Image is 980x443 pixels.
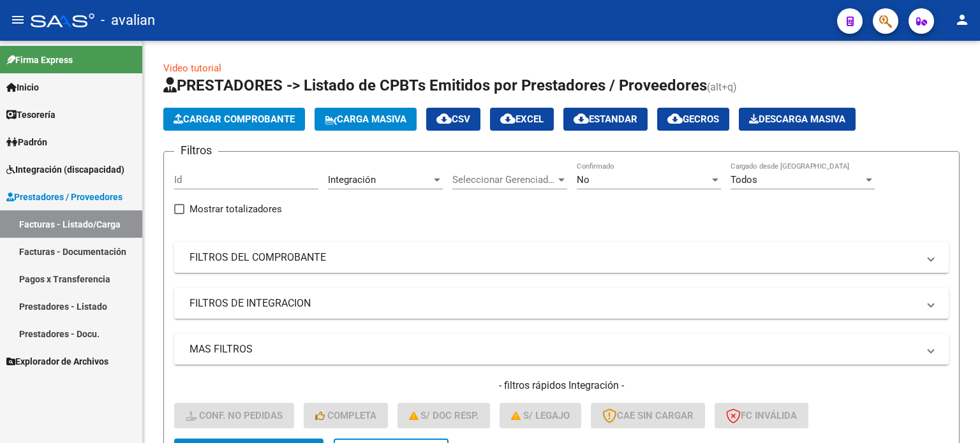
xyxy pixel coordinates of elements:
span: FC Inválida [726,410,797,421]
span: CSV [436,113,470,125]
a: Video tutorial [163,62,221,74]
span: Cargar Comprobante [174,113,295,125]
button: Conf. no pedidas [174,403,294,428]
span: Gecros [667,113,719,125]
iframe: Intercom live chat [937,400,967,430]
button: CSV [426,108,480,131]
button: Cargar Comprobante [163,108,305,131]
button: Estandar [563,108,648,131]
span: - avalian [101,6,155,34]
button: FC Inválida [715,403,808,428]
mat-icon: cloud_download [574,111,589,126]
app-download-masive: Descarga masiva de comprobantes (adjuntos) [739,108,856,131]
span: Todos [731,174,757,185]
span: Completa [315,410,376,421]
button: EXCEL [490,108,554,131]
button: Descarga Masiva [739,108,856,131]
mat-expansion-panel-header: FILTROS DEL COMPROBANTE [174,242,949,273]
span: No [577,174,590,185]
span: Explorador de Archivos [6,354,108,368]
span: Firma Express [6,53,73,67]
span: EXCEL [500,113,544,125]
mat-icon: cloud_download [500,111,516,126]
span: Prestadores / Proveedores [6,190,122,204]
span: Tesorería [6,108,56,122]
mat-expansion-panel-header: MAS FILTROS [174,334,949,365]
button: S/ legajo [500,403,581,428]
span: CAE SIN CARGAR [602,410,694,421]
mat-icon: menu [10,12,26,27]
button: CAE SIN CARGAR [591,403,705,428]
span: Padrón [6,135,47,149]
span: Integración (discapacidad) [6,163,124,177]
mat-panel-title: MAS FILTROS [189,342,918,356]
span: Integración [328,174,376,185]
span: Carga Masiva [325,113,406,125]
mat-panel-title: FILTROS DE INTEGRACION [189,296,918,310]
span: PRESTADORES -> Listado de CPBTs Emitidos por Prestadores / Proveedores [163,76,707,94]
button: Gecros [657,108,729,131]
mat-panel-title: FILTROS DEL COMPROBANTE [189,251,918,265]
mat-icon: person [954,12,970,27]
span: Conf. no pedidas [186,410,283,421]
h3: Filtros [174,142,218,159]
span: S/ Doc Resp. [409,410,479,421]
mat-icon: cloud_download [436,111,452,126]
span: (alt+q) [707,81,737,93]
span: S/ legajo [511,410,570,421]
span: Inicio [6,80,39,94]
span: Seleccionar Gerenciador [452,174,556,185]
button: S/ Doc Resp. [397,403,491,428]
span: Descarga Masiva [749,113,845,125]
button: Carga Masiva [315,108,417,131]
mat-icon: cloud_download [667,111,683,126]
span: Mostrar totalizadores [189,201,282,217]
span: Estandar [574,113,637,125]
mat-expansion-panel-header: FILTROS DE INTEGRACION [174,288,949,319]
button: Completa [304,403,388,428]
h4: - filtros rápidos Integración - [174,379,949,393]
